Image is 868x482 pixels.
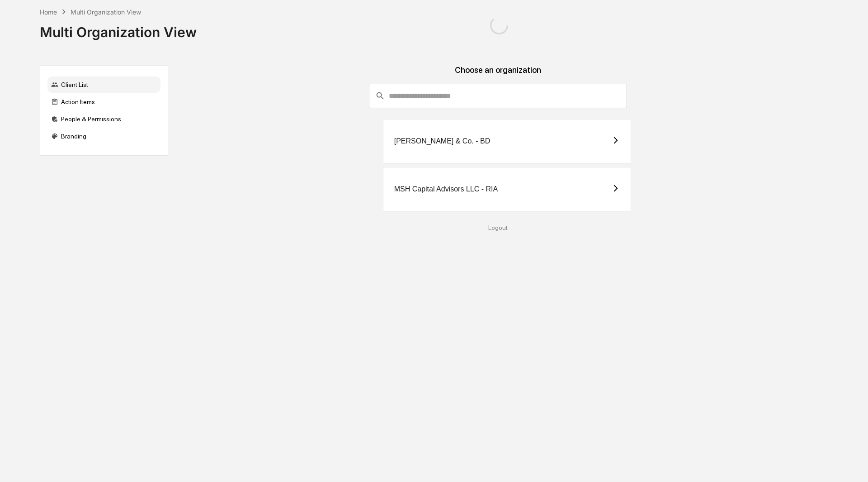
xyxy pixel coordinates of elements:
[40,8,57,16] div: Home
[47,76,160,93] div: Client List
[47,111,160,127] div: People & Permissions
[394,185,498,193] div: MSH Capital Advisors LLC - RIA
[47,128,160,144] div: Branding
[71,8,141,16] div: Multi Organization View
[47,94,160,110] div: Action Items
[369,84,627,108] div: consultant-dashboard__filter-organizations-search-bar
[175,65,821,84] div: Choose an organization
[40,17,197,40] div: Multi Organization View
[175,224,821,231] div: Logout
[394,137,491,145] div: [PERSON_NAME] & Co. - BD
